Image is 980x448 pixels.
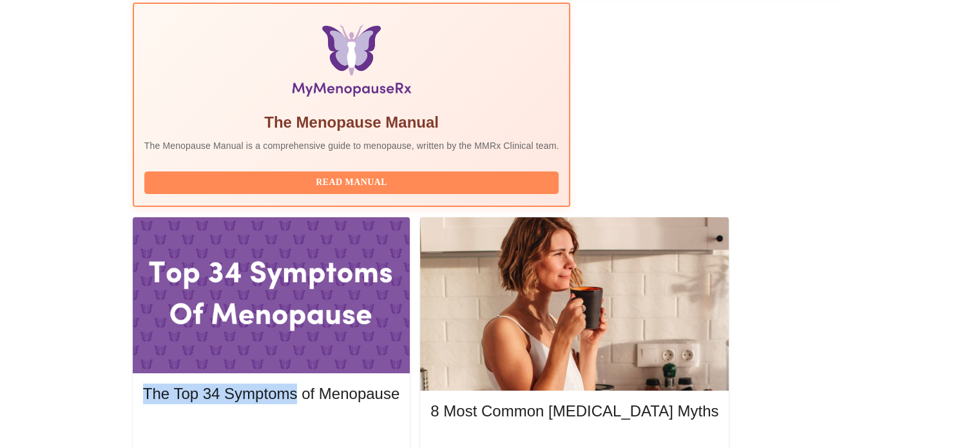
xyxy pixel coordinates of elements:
[143,416,399,438] button: Read More
[144,139,559,152] p: The Menopause Manual is a comprehensive guide to menopause, written by the MMRx Clinical team.
[157,175,546,191] span: Read Manual
[144,176,562,187] a: Read Manual
[143,420,403,431] a: Read More
[144,171,559,194] button: Read Manual
[144,112,559,133] h5: The Menopause Manual
[430,401,718,422] h5: 8 Most Common [MEDICAL_DATA] Myths
[156,419,387,435] span: Read More
[143,384,399,404] h5: The Top 34 Symptoms of Menopause
[210,24,493,102] img: Menopause Manual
